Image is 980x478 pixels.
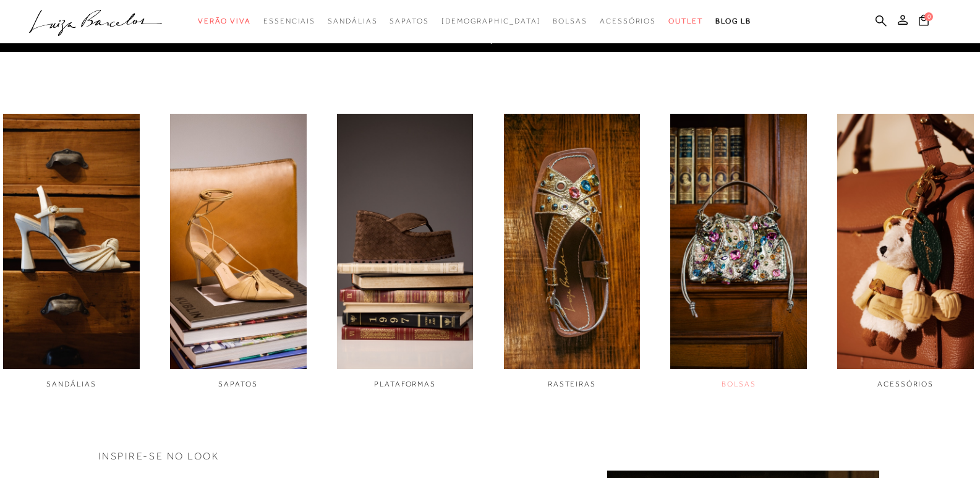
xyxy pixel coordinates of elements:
[837,114,974,369] img: imagem do link
[837,114,974,390] a: imagem do link ACESSÓRIOS
[3,114,140,390] div: 1 / 6
[670,114,807,390] div: 5 / 6
[3,114,140,390] a: imagem do link SANDÁLIAS
[600,10,656,33] a: categoryNavScreenReaderText
[198,17,251,25] span: Verão Viva
[553,17,587,25] span: Bolsas
[504,114,641,390] a: imagem do link RASTEIRAS
[170,114,307,369] img: imagem do link
[328,10,377,33] a: categoryNavScreenReaderText
[263,17,315,25] span: Essenciais
[218,380,257,388] span: SAPATOS
[600,17,656,25] span: Acessórios
[441,10,541,33] a: noSubCategoriesText
[170,114,307,390] div: 2 / 6
[553,10,587,33] a: categoryNavScreenReaderText
[328,17,377,25] span: Sandálias
[3,114,140,369] img: imagem do link
[837,114,974,390] div: 6 / 6
[374,380,436,388] span: PLATAFORMAS
[98,451,882,461] h3: INSPIRE-SE NO LOOK
[668,10,703,33] a: categoryNavScreenReaderText
[668,17,703,25] span: Outlet
[504,114,641,390] div: 4 / 6
[877,380,934,388] span: ACESSÓRIOS
[198,10,251,33] a: categoryNavScreenReaderText
[441,17,541,25] span: [DEMOGRAPHIC_DATA]
[390,10,428,33] a: categoryNavScreenReaderText
[715,10,751,33] a: BLOG LB
[504,114,641,369] img: imagem do link
[170,114,307,390] a: imagem do link SAPATOS
[263,10,315,33] a: categoryNavScreenReaderText
[915,14,932,30] button: 0
[337,114,474,369] img: imagem do link
[337,114,474,390] div: 3 / 6
[337,114,474,390] a: imagem do link PLATAFORMAS
[924,12,933,21] span: 0
[722,380,756,388] span: BOLSAS
[46,380,96,388] span: SANDÁLIAS
[548,380,596,388] span: RASTEIRAS
[670,114,807,369] img: imagem do link
[390,17,428,25] span: Sapatos
[670,114,807,390] a: imagem do link BOLSAS
[715,17,751,25] span: BLOG LB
